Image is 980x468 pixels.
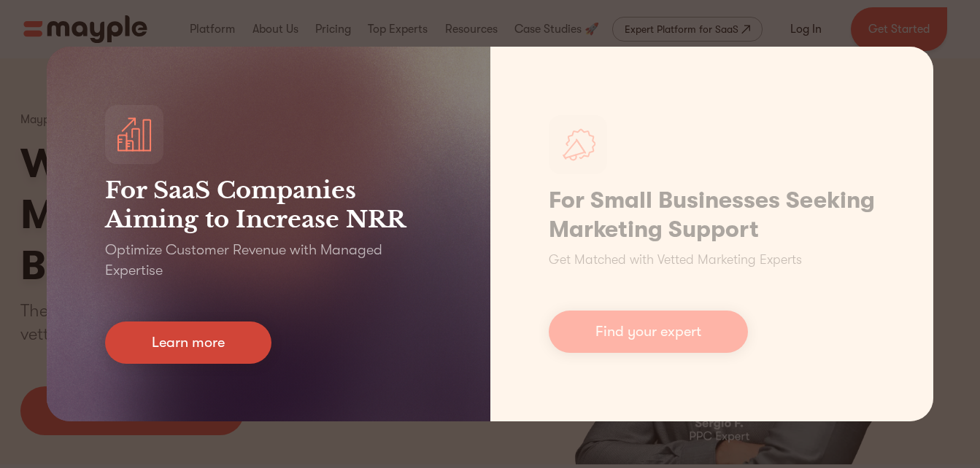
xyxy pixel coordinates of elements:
p: Optimize Customer Revenue with Managed Expertise [105,240,432,281]
p: Get Matched with Vetted Marketing Experts [549,250,802,270]
h3: For SaaS Companies Aiming to Increase NRR [105,176,432,234]
a: Find your expert [549,311,748,353]
a: Learn more [105,321,271,364]
h1: For Small Businesses Seeking Marketing Support [549,186,876,244]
